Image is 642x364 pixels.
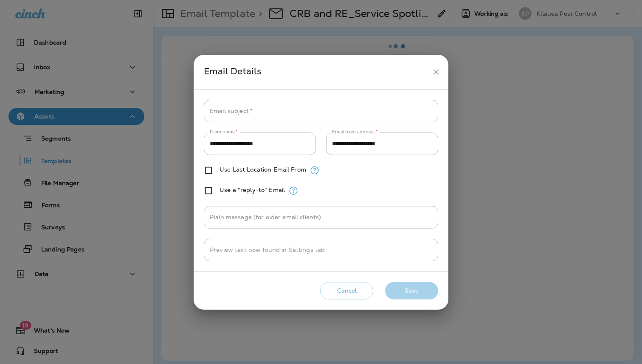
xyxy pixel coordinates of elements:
label: From name [210,129,238,135]
label: Email from address [332,129,377,135]
label: Use a "reply-to" Email [220,186,285,193]
button: Cancel [320,282,373,299]
button: close [428,64,444,80]
div: Email Details [204,64,428,80]
label: Use Last Location Email From [220,166,306,173]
